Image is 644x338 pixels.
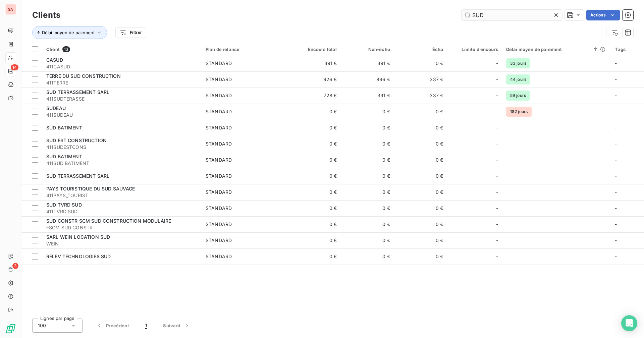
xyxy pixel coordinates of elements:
span: - [615,237,617,243]
td: 0 € [341,248,394,265]
span: - [496,221,498,228]
div: Limite d’encours [451,47,498,52]
span: 100 [38,322,46,329]
td: 0 € [288,232,341,248]
td: 0 € [394,248,447,265]
td: 0 € [288,168,341,184]
span: - [496,253,498,260]
td: 0 € [394,104,447,120]
div: Non-échu [345,47,390,52]
span: SARL WEIN LOCATION SUD [46,234,110,240]
div: STANDARD [206,140,232,147]
div: STANDARD [206,253,232,260]
td: 0 € [341,168,394,184]
div: STANDARD [206,76,232,83]
div: Tags [615,47,640,52]
span: CASUD [46,57,63,63]
span: TERRE DU SUD CONSTRUCTION [46,73,121,79]
span: - [496,205,498,212]
div: Plan de relance [206,47,284,52]
span: 411TVRD SUD [46,208,198,215]
span: - [615,173,617,179]
button: Suivant [155,319,199,333]
span: 411PAYS_TOURIST [46,192,198,199]
span: - [615,205,617,211]
td: 0 € [341,200,394,216]
span: - [496,124,498,131]
td: 0 € [288,152,341,168]
td: 0 € [394,168,447,184]
span: 411SUDTERASSE [46,96,198,102]
td: 0 € [394,120,447,136]
span: - [496,173,498,179]
span: 411CASUD [46,63,198,70]
span: - [496,60,498,67]
span: - [615,189,617,195]
td: 0 € [394,232,447,248]
span: - [496,140,498,147]
td: 728 € [288,88,341,104]
span: - [615,76,617,82]
td: 0 € [394,152,447,168]
span: SUD TERRASSEMENT SARL [46,173,109,179]
td: 391 € [288,55,341,71]
input: Rechercher [462,10,562,20]
div: STANDARD [206,237,232,244]
span: 182 jours [506,107,532,117]
td: 0 € [394,200,447,216]
td: 0 € [341,104,394,120]
td: 337 € [394,71,447,88]
a: 14 [5,66,16,76]
button: 1 [137,319,155,333]
td: 926 € [288,71,341,88]
span: 3 [12,263,18,269]
td: 0 € [341,120,394,136]
td: 391 € [341,55,394,71]
span: SUD BATIMENT [46,125,82,130]
button: Précédent [88,319,137,333]
td: 0 € [341,136,394,152]
div: Encours total [292,47,337,52]
span: - [496,237,498,244]
span: SUD EST CONSTRUCTION [46,137,107,143]
td: 0 € [288,120,341,136]
td: 896 € [341,71,394,88]
td: 0 € [394,136,447,152]
div: STANDARD [206,60,232,67]
img: Logo LeanPay [5,323,16,334]
span: 14 [11,64,18,70]
span: - [615,93,617,98]
span: - [615,221,617,227]
td: 0 € [288,248,341,265]
span: 411SUDESTCONS [46,144,198,151]
div: Délai moyen de paiement [506,47,607,52]
td: 0 € [288,104,341,120]
span: WEIN [46,240,198,247]
div: STANDARD [206,124,232,131]
div: STANDARD [206,173,232,179]
button: Délai moyen de paiement [32,26,107,39]
td: 0 € [288,136,341,152]
span: - [496,108,498,115]
td: 0 € [394,216,447,232]
span: 411SUDEAU [46,112,198,118]
span: - [496,92,498,99]
div: STANDARD [206,221,232,228]
span: SUD TERRASSEMENT SARL [46,89,109,95]
div: STANDARD [206,157,232,163]
td: 0 € [394,55,447,71]
span: FSCM SUD CONSTR [46,224,198,231]
td: 0 € [341,152,394,168]
span: PAYS TOURISTIQUE DU SUD SAUVAGE [46,186,135,191]
span: - [615,60,617,66]
span: SUD TVRD SUD [46,202,82,208]
div: STANDARD [206,205,232,212]
td: 0 € [394,184,447,200]
span: Délai moyen de paiement [42,30,95,35]
span: 59 jours [506,91,530,101]
span: 411TERRE [46,79,198,86]
span: - [615,125,617,130]
button: Filtrer [115,27,146,38]
span: RELEV TECHNOLOGIES SUD [46,253,111,259]
h3: Clients [32,9,60,21]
